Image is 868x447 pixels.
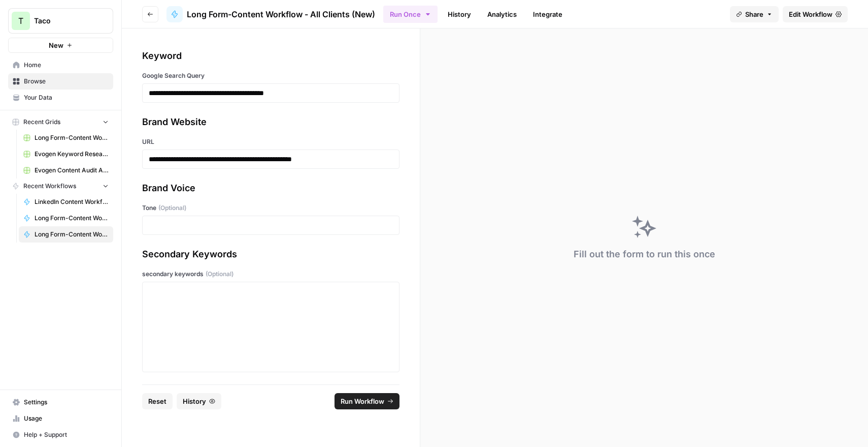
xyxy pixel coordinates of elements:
a: Home [8,57,113,73]
span: New [49,40,63,50]
span: LinkedIn Content Workflow [35,197,109,206]
span: Home [24,61,109,70]
span: T [18,15,23,27]
label: Tone [142,203,399,213]
span: Long Form-Content Workflow - All Clients (New) [35,230,109,239]
span: Evogen Content Audit Agent Grid [35,166,109,175]
span: Edit Workflow [789,9,832,19]
label: secondary keywords [142,270,399,279]
button: New [8,38,113,53]
span: Browse [24,77,109,86]
a: Edit Workflow [783,6,848,22]
a: LinkedIn Content Workflow [19,194,113,210]
div: Brand Voice [142,181,399,195]
span: Evogen Keyword Research Agent Grid [35,150,109,159]
button: History [177,393,221,409]
a: Your Data [8,90,113,106]
a: Analytics [481,6,523,22]
span: Long Form-Content Workflow - AI Clients (New) Grid [35,133,109,142]
span: Share [745,9,763,19]
a: Evogen Keyword Research Agent Grid [19,146,113,162]
a: Browse [8,73,113,90]
button: Recent Grids [8,114,113,130]
button: Share [730,6,779,22]
div: Fill out the form to run this once [574,247,715,261]
a: Long Form-Content Workflow - All Clients (New) [166,6,375,22]
div: Secondary Keywords [142,247,399,261]
span: Long Form-Content Workflow - All Clients (New) [187,8,375,20]
span: (Optional) [158,203,186,213]
button: Run Workflow [335,393,399,409]
button: Workspace: Taco [8,8,113,34]
span: Reset [148,396,166,406]
a: Evogen Content Audit Agent Grid [19,162,113,178]
span: Long Form-Content Workflow - AI Clients (New) [35,214,109,223]
span: Settings [24,398,109,407]
span: Recent Workflows [23,182,76,191]
span: Recent Grids [23,117,60,127]
span: Help + Support [24,430,109,439]
div: Brand Website [142,115,399,129]
a: Long Form-Content Workflow - AI Clients (New) [19,210,113,226]
span: Usage [24,414,109,423]
button: Reset [142,393,173,409]
span: Taco [34,16,95,26]
label: URL [142,137,399,146]
button: Run Once [383,6,438,23]
a: History [442,6,477,22]
span: (Optional) [206,270,233,279]
a: Long Form-Content Workflow - AI Clients (New) Grid [19,130,113,146]
span: Run Workflow [341,396,384,406]
a: Usage [8,410,113,427]
label: Google Search Query [142,71,399,80]
button: Help + Support [8,427,113,443]
span: History [183,396,206,406]
button: Recent Workflows [8,178,113,194]
a: Integrate [527,6,569,22]
span: Your Data [24,93,109,102]
a: Long Form-Content Workflow - All Clients (New) [19,226,113,243]
div: Keyword [142,49,399,63]
a: Settings [8,394,113,410]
